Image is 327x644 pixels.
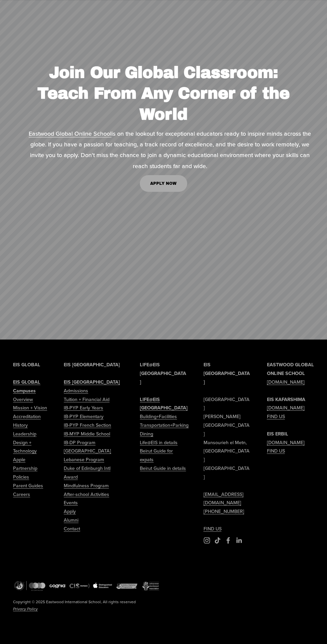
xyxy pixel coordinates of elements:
[26,128,314,171] p: is on the lookout for exceptional educators ready to inspire minds across the globe. If you have ...
[64,361,120,368] strong: EIS [GEOGRAPHIC_DATA]
[13,361,40,368] strong: EIS GLOBAL
[204,361,250,385] strong: EIS [GEOGRAPHIC_DATA]
[64,490,109,499] a: After-school Activities
[64,525,80,533] a: Contact
[140,361,186,385] strong: LIFE@EIS [GEOGRAPHIC_DATA]
[29,129,111,138] a: Eastwood Global Online School
[267,361,314,377] strong: EASTWOOD GLOBAL ONLINE SCHOOL
[140,412,177,421] a: Building+Facilities
[140,396,188,411] strong: LIFE@EIS [GEOGRAPHIC_DATA]
[140,395,188,413] a: LIFE@EIS [GEOGRAPHIC_DATA]
[13,606,38,612] em: Privacy Policy
[64,438,95,447] a: IB-DP Program
[140,464,186,473] a: Beirut Guide in details
[204,361,251,533] p: [GEOGRAPHIC_DATA] [PERSON_NAME][GEOGRAPHIC_DATA] Mansourieh el Metn, [GEOGRAPHIC_DATA] [GEOGRAPHI...
[140,438,178,447] a: Life@EIS in details
[13,490,30,499] a: Careers
[13,598,149,613] p: Copyright © 2025 Eastwood International School, All rights reserved
[13,605,38,613] a: Privacy Policy
[64,404,103,412] a: IB-PYP Early Years
[13,387,36,395] a: Campuses
[13,456,47,473] a: Apple Partnership
[64,379,120,385] strong: EIS [GEOGRAPHIC_DATA]
[64,378,120,387] a: EIS [GEOGRAPHIC_DATA]
[64,387,88,395] a: Admissions
[267,430,288,437] strong: EIS ERBIL
[204,507,244,516] a: [PHONE_NUMBER]
[140,421,189,430] a: Transportation+Parking
[267,447,285,456] a: FIND US
[64,482,109,490] a: Mindfulness Program
[204,537,210,544] a: Instagram
[140,447,187,464] a: Beirut Guide for expats
[267,438,305,447] a: [DOMAIN_NAME]
[13,395,33,404] a: Overview
[64,430,110,438] a: IB-MYP Middle School
[64,499,78,507] a: Events
[204,525,222,533] a: FIND US
[64,507,76,516] a: Apply
[204,490,251,508] a: [EMAIL_ADDRESS][DOMAIN_NAME]
[214,537,221,544] a: TikTok
[13,438,47,456] a: Design + Technology
[267,412,285,421] a: FIND US
[64,464,123,482] a: Duke of Edinburgh Intl Award
[13,378,40,387] a: EIS GLOBAL
[13,473,29,482] a: Policies
[64,412,103,421] a: IB-PYP Elementary
[140,175,187,192] a: APPLY NOW
[13,421,28,430] a: History
[64,447,111,456] a: [GEOGRAPHIC_DATA]
[13,412,41,421] a: Accreditation
[64,516,78,525] a: Alumni
[64,421,111,430] a: IB-PYP French Section
[225,537,232,544] a: Facebook
[267,404,305,412] a: [DOMAIN_NAME]
[13,430,36,438] a: Leadership
[13,379,40,385] strong: EIS GLOBAL
[140,430,153,438] a: Dining
[64,395,109,404] a: Tuition + Financial Aid
[37,64,295,123] strong: Join Our Global Classroom: Teach From Any Corner of the World
[13,387,36,394] strong: Campuses
[13,482,43,490] a: Parent Guides
[64,456,104,464] a: Lebanese Program
[13,404,47,412] a: Mission + Vision
[267,378,305,387] a: [DOMAIN_NAME]
[236,537,242,544] a: LinkedIn
[267,396,305,403] strong: EIS KAFARSHIMA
